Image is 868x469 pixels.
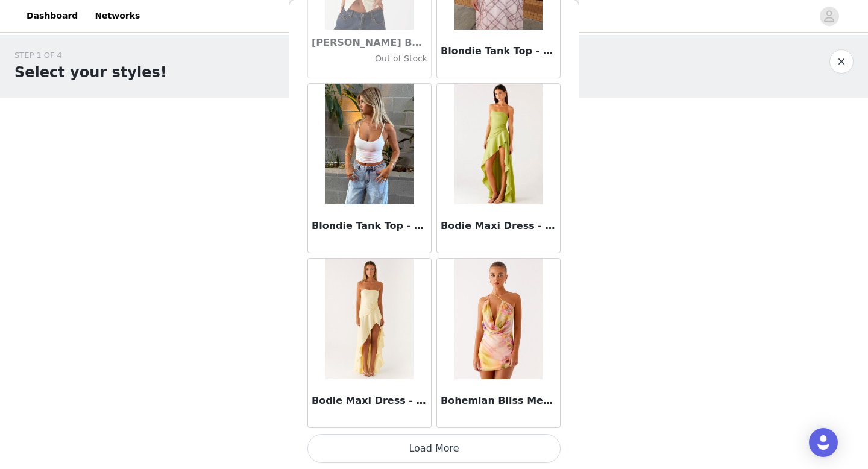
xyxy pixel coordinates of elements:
h3: Bodie Maxi Dress - Lime [441,219,556,233]
img: Bodie Maxi Dress - Pastel Yellow [325,259,413,379]
h1: Select your styles! [14,61,167,83]
div: avatar [823,7,835,26]
a: Dashboard [19,2,85,30]
button: Load More [307,434,561,463]
h3: Bodie Maxi Dress - Pastel Yellow [312,394,427,408]
a: Networks [87,2,147,30]
h3: Blondie Tank Top - Black [441,44,556,58]
img: Bodie Maxi Dress - Lime [454,84,542,204]
h3: Bohemian Bliss Mesh Mini Dress - Sunburst Floral [441,394,556,408]
div: Open Intercom Messenger [809,428,838,457]
h3: [PERSON_NAME] Buttoned Tank Top - Yellow [312,36,427,50]
h4: Out of Stock [312,52,427,65]
h3: Blondie Tank Top - White [312,219,427,233]
img: Bohemian Bliss Mesh Mini Dress - Sunburst Floral [454,259,542,379]
div: STEP 1 OF 4 [14,49,167,61]
img: Blondie Tank Top - White [325,84,413,204]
